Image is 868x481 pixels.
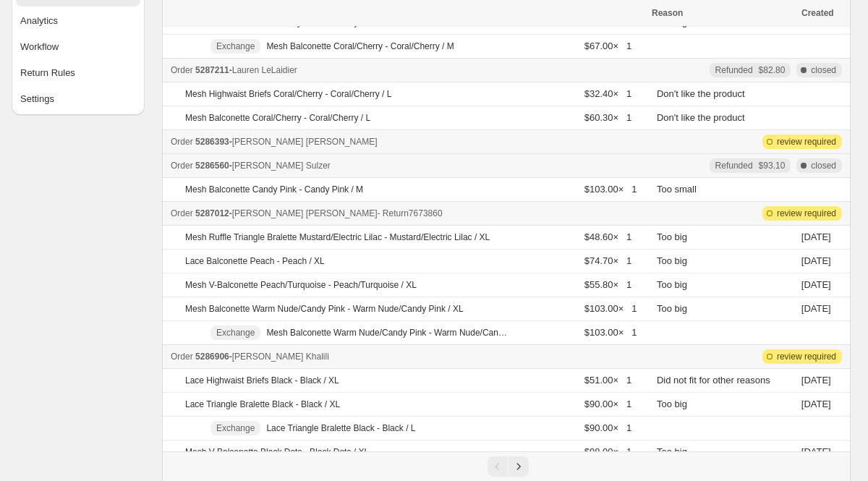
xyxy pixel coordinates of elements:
span: $51.00 × 1 [584,375,631,386]
span: Order [171,161,193,171]
time: Friday, September 26, 2025 at 8:28:41 PM [801,446,831,457]
span: $55.80 × 1 [584,279,631,290]
p: Mesh Highwaist Briefs Coral/Cherry - Coral/Cherry / L [185,88,391,100]
span: 5286560 [195,161,229,171]
span: review required [777,136,836,148]
span: $90.00 × 1 [584,422,631,433]
span: $93.10 [759,160,786,171]
div: - [171,349,648,364]
span: $103.00 × 1 [584,184,637,195]
span: [PERSON_NAME] Sulzer [232,161,331,171]
span: $60.30 × 1 [584,112,631,123]
span: 5287211 [195,65,229,75]
span: review required [777,351,836,362]
span: Created [801,8,834,18]
span: Exchange [216,327,255,339]
p: Mesh Balconette Coral/Cherry - Coral/Cherry / L [185,112,370,124]
div: Refunded [715,64,786,76]
span: Order [171,352,193,362]
span: $98.00 × 1 [584,446,631,457]
time: Friday, September 26, 2025 at 10:02:58 PM [801,279,831,290]
div: - [171,206,648,221]
span: $67.00 × 1 [584,41,631,51]
p: Mesh V-Balconette Peach/Turquoise - Peach/Turquoise / XL [185,279,417,291]
span: Settings [20,92,54,106]
td: Too big [652,297,797,321]
span: Analytics [20,14,58,28]
div: - [171,63,648,77]
span: Workflow [20,40,59,54]
span: Return Rules [20,66,75,80]
span: Order [171,137,193,147]
button: Analytics [16,9,140,33]
td: Too big [652,440,797,464]
span: [PERSON_NAME] [PERSON_NAME] [232,137,378,147]
span: Order [171,65,193,75]
span: - Return 7673860 [378,208,443,218]
div: - [171,135,648,149]
button: Next [509,456,529,477]
p: Lace Triangle Bralette Black - Black / XL [185,399,340,410]
span: Order [171,208,193,218]
td: Too big [652,226,797,250]
p: Mesh Ruffle Triangle Bralette Mustard/Electric Lilac - Mustard/Electric Lilac / XL [185,231,490,243]
nav: Pagination [162,451,851,481]
span: review required [777,208,836,219]
div: - [171,158,648,173]
time: Friday, September 26, 2025 at 10:02:58 PM [801,303,831,314]
span: Reason [652,8,683,18]
span: $103.00 × 1 [584,327,637,338]
time: Friday, September 26, 2025 at 10:02:58 PM [801,231,831,242]
p: Mesh Balconette Warm Nude/Candy Pink - Warm Nude/Candy Pink / XL [185,303,464,315]
span: Exchange [216,41,255,52]
span: $82.80 [759,64,786,76]
td: Too big [652,393,797,417]
td: Too big [652,273,797,297]
button: Workflow [16,35,140,59]
span: Lauren LeLaidier [232,65,297,75]
span: [PERSON_NAME] [PERSON_NAME] [232,208,378,218]
span: Exchange [216,422,255,434]
td: Too small [652,178,797,202]
span: $90.00 × 1 [584,399,631,409]
td: Don't like the product [652,106,797,130]
time: Friday, September 26, 2025 at 10:02:58 PM [801,255,831,266]
span: [PERSON_NAME] Khalili [232,352,329,362]
p: Lace Highwaist Briefs Black - Black / XL [185,375,339,386]
span: 5287012 [195,208,229,218]
span: $32.40 × 1 [584,88,631,99]
span: closed [811,160,836,171]
td: Did not fit for other reasons [652,369,797,393]
button: Return Rules [16,61,140,85]
p: Lace Triangle Bralette Black - Black / L [266,422,415,434]
td: Don't like the product [652,82,797,106]
span: closed [811,64,836,76]
p: Mesh Balconette Coral/Cherry - Coral/Cherry / M [266,41,454,52]
span: $103.00 × 1 [584,303,637,314]
span: $74.70 × 1 [584,255,631,266]
div: Refunded [715,160,786,171]
p: Mesh V-Balconette Black Dots - Black Dots / XL [185,446,369,458]
p: Mesh Balconette Candy Pink - Candy Pink / M [185,184,363,195]
span: 5286906 [195,352,229,362]
button: Settings [16,88,140,111]
time: Friday, September 26, 2025 at 8:28:41 PM [801,399,831,409]
span: 5286393 [195,137,229,147]
p: Lace Balconette Peach - Peach / XL [185,255,325,267]
time: Friday, September 26, 2025 at 8:28:41 PM [801,375,831,386]
p: Mesh Balconette Warm Nude/Candy Pink - Warm Nude/Candy Pink / L [266,327,511,339]
span: $48.60 × 1 [584,231,631,242]
td: Too big [652,250,797,273]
